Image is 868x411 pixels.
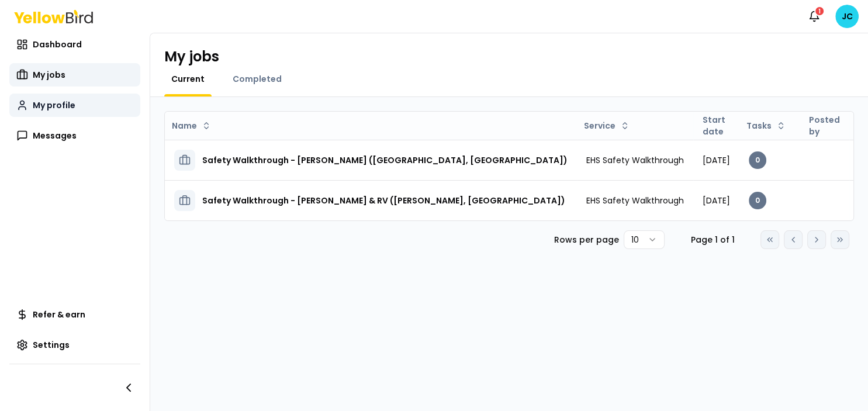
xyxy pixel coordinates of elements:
a: Dashboard [9,33,140,56]
div: 0 [749,151,766,169]
span: [DATE] [703,195,730,206]
a: Messages [9,124,140,147]
div: 0 [749,192,766,209]
span: Settings [33,339,70,351]
span: My jobs [33,69,65,81]
span: Dashboard [33,39,82,50]
span: Completed [233,73,282,85]
h3: Safety Walkthrough - [PERSON_NAME] & RV ([PERSON_NAME], [GEOGRAPHIC_DATA]) [202,190,565,211]
p: Rows per page [554,234,619,246]
a: My profile [9,94,140,117]
a: My jobs [9,63,140,87]
a: Settings [9,333,140,357]
a: Current [164,73,212,85]
a: Refer & earn [9,303,140,326]
span: Tasks [746,120,772,132]
div: 1 [814,6,825,16]
span: JC [835,5,859,28]
span: [DATE] [703,154,730,166]
button: Name [167,116,216,135]
span: My profile [33,99,75,111]
h1: My jobs [164,47,219,66]
button: 1 [803,5,826,28]
button: Tasks [742,116,790,135]
th: Start date [693,112,739,140]
span: EHS Safety Walkthrough [586,154,684,166]
a: Completed [226,73,289,85]
span: Service [584,120,615,132]
h3: Safety Walkthrough - [PERSON_NAME] ([GEOGRAPHIC_DATA], [GEOGRAPHIC_DATA]) [202,150,568,171]
div: Page 1 of 1 [683,234,742,246]
span: Current [171,73,205,85]
span: Name [172,120,197,132]
span: Messages [33,130,77,141]
span: EHS Safety Walkthrough [586,195,684,206]
button: Service [579,116,634,135]
th: Posted by [800,112,849,140]
span: Refer & earn [33,309,85,320]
